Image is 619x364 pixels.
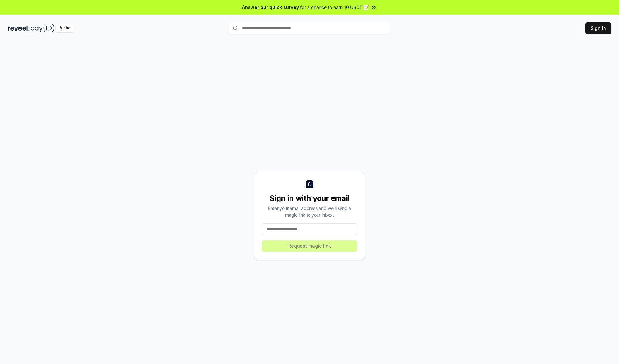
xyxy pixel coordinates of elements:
img: pay_id [31,24,54,32]
img: logo_small [306,180,313,188]
span: Answer our quick survey [242,4,299,11]
span: for a chance to earn 10 USDT 📝 [300,4,369,11]
div: Alpha [56,24,74,32]
button: Sign In [585,22,611,34]
div: Enter your email address and we’ll send a magic link to your inbox. [262,205,357,218]
img: reveel_dark [8,24,29,32]
div: Sign in with your email [262,193,357,203]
